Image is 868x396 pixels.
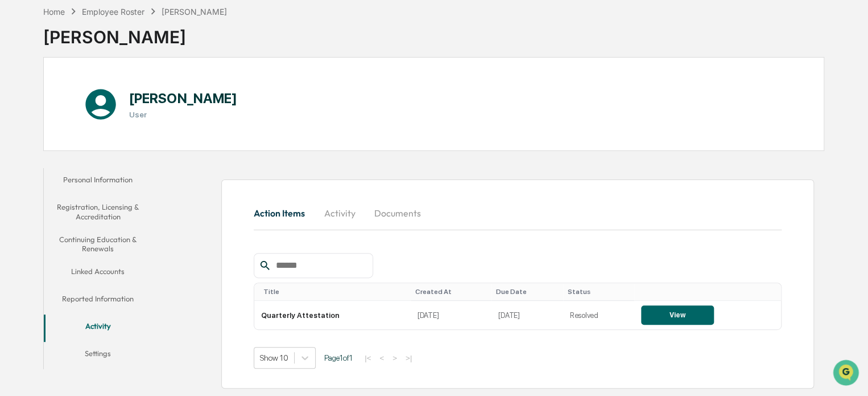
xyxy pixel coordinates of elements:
div: [PERSON_NAME] [43,18,228,47]
button: Activity [314,199,365,227]
span: Page 1 of 1 [324,353,353,362]
iframe: Open customer support [832,358,862,389]
a: View [641,311,714,319]
button: Continuing Education & Renewals [44,228,152,260]
button: >| [402,353,415,363]
div: 🗄️ [82,145,92,154]
h3: User [129,110,237,119]
span: Preclearance [23,144,73,155]
button: > [389,353,400,363]
button: < [376,353,387,363]
button: Activity [44,315,152,342]
button: Action Items [254,199,314,227]
div: Toggle SortBy [568,288,630,296]
div: Toggle SortBy [415,288,487,296]
a: Powered byPylon [80,193,138,202]
td: [DATE] [411,301,491,329]
div: 🖐️ [11,145,20,154]
div: Toggle SortBy [496,288,558,296]
td: Resolved [563,301,634,329]
button: Registration, Licensing & Accreditation [44,195,152,228]
div: secondary tabs example [254,199,782,227]
button: Linked Accounts [44,260,152,287]
div: Employee Roster [82,7,144,17]
a: 🗄️Attestations [78,139,146,160]
img: 1746055101610-c473b297-6a78-478c-a979-82029cc54cd1 [11,87,32,108]
h1: [PERSON_NAME] [129,90,237,107]
button: Documents [365,199,430,227]
p: How can we help? [11,24,207,42]
div: Toggle SortBy [263,288,406,296]
button: Reported Information [44,287,152,315]
div: We're available if you need us! [39,99,144,108]
input: Clear [30,52,188,64]
div: secondary tabs example [44,168,152,369]
span: Data Lookup [23,165,72,177]
td: [DATE] [491,301,563,329]
div: Toggle SortBy [643,288,776,296]
span: Attestations [94,144,141,155]
button: |< [361,353,374,363]
button: View [641,305,714,325]
button: Personal Information [44,168,152,195]
div: 🔎 [11,166,20,175]
div: Start new chat [39,87,187,99]
a: 🔎Data Lookup [7,161,76,181]
td: Quarterly Attestation [254,301,411,329]
button: Settings [44,342,152,369]
div: [PERSON_NAME] [162,7,227,17]
span: Pylon [113,193,138,202]
div: Home [43,7,65,17]
button: Start new chat [193,91,207,104]
a: 🖐️Preclearance [7,139,78,160]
